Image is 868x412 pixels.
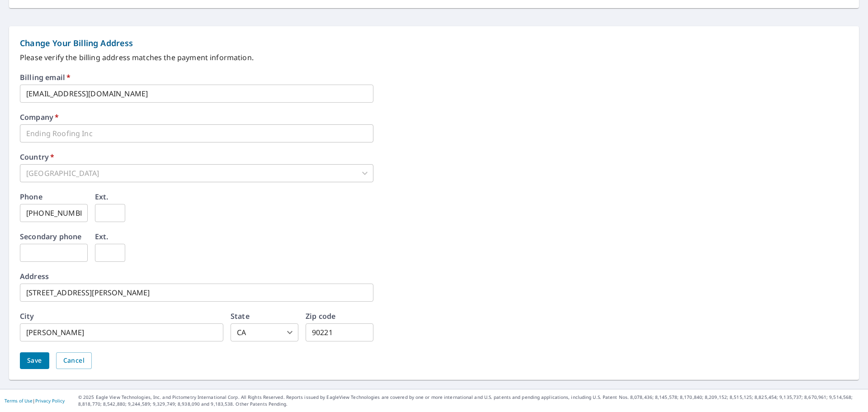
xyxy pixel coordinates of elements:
[20,74,71,81] label: Billing email
[20,352,49,369] button: Save
[95,233,108,240] label: Ext.
[20,114,59,121] label: Company
[95,193,108,200] label: Ext.
[20,233,81,240] label: Secondary phone
[20,273,49,280] label: Address
[20,193,42,200] label: Phone
[20,153,54,161] label: Country
[5,398,33,404] a: Terms of Use
[20,37,848,49] p: Change Your Billing Address
[20,52,848,63] p: Please verify the billing address matches the payment information.
[35,398,65,404] a: Privacy Policy
[56,352,92,369] button: Cancel
[20,164,373,182] div: [GEOGRAPHIC_DATA]
[27,355,42,366] span: Save
[63,355,85,366] span: Cancel
[78,394,863,407] p: © 2025 Eagle View Technologies, Inc. and Pictometry International Corp. All Rights Reserved. Repo...
[306,313,335,320] label: Zip code
[231,313,250,320] label: State
[20,313,34,320] label: City
[5,398,65,403] p: |
[231,323,298,341] div: CA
